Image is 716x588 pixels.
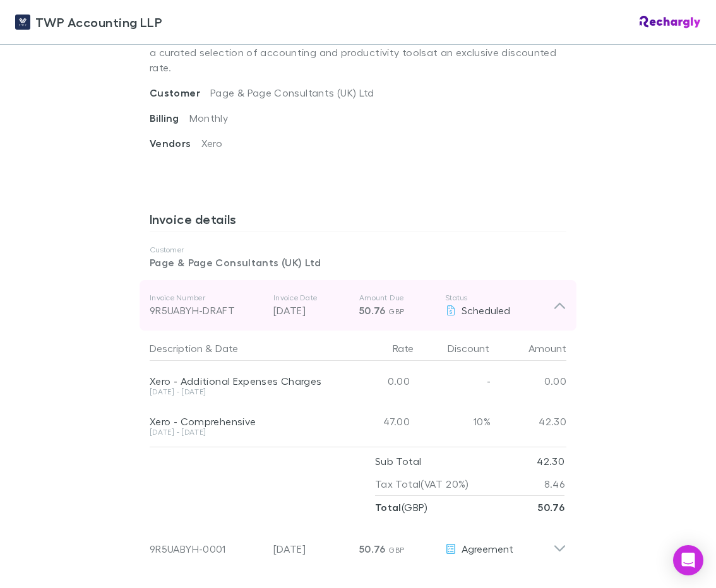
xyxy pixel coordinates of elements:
[150,255,566,270] p: Page & Page Consultants (UK) Ltd
[375,450,421,473] p: Sub Total
[415,361,491,401] div: -
[150,211,566,232] h3: Invoice details
[538,501,564,514] strong: 50.76
[445,293,553,303] p: Status
[673,545,703,575] div: Open Intercom Messenger
[150,245,566,255] p: Customer
[375,473,469,495] p: Tax Total (VAT 20%)
[273,293,349,303] p: Invoice Date
[150,303,263,318] div: 9R5UABYH-DRAFT
[150,20,566,85] p: . The software suite subscription gives you access to a curated selection of accounting and produ...
[140,280,576,331] div: Invoice Number9R5UABYH-DRAFTInvoice Date[DATE]Amount Due50.76 GBPStatusScheduled
[415,401,491,442] div: 10%
[150,541,263,556] div: 9R5UABYH-0001
[359,543,386,555] span: 50.76
[189,112,229,124] span: Monthly
[388,307,404,316] span: GBP
[150,86,210,99] span: Customer
[150,375,334,387] div: Xero - Additional Expenses Charges
[462,543,513,555] span: Agreement
[375,501,402,514] strong: Total
[150,336,334,361] div: &
[210,86,374,98] span: Page & Page Consultants (UK) Ltd
[150,112,189,124] span: Billing
[537,450,564,473] p: 42.30
[544,473,564,495] p: 8.46
[140,519,576,569] div: 9R5UABYH-0001[DATE]50.76 GBPAgreement
[150,428,334,436] div: [DATE] - [DATE]
[491,361,566,401] div: 0.00
[375,496,428,519] p: ( GBP )
[640,16,701,28] img: Rechargly Logo
[339,401,415,442] div: 47.00
[215,336,238,361] button: Date
[462,304,510,316] span: Scheduled
[359,304,386,317] span: 50.76
[359,293,435,303] p: Amount Due
[388,545,404,555] span: GBP
[491,401,566,442] div: 42.30
[15,15,30,30] img: TWP Accounting LLP's Logo
[201,137,222,149] span: Xero
[339,361,415,401] div: 0.00
[273,541,349,556] p: [DATE]
[150,388,334,396] div: [DATE] - [DATE]
[150,137,201,150] span: Vendors
[35,13,162,32] span: TWP Accounting LLP
[150,293,263,303] p: Invoice Number
[150,336,203,361] button: Description
[150,415,334,428] div: Xero - Comprehensive
[273,303,349,318] p: [DATE]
